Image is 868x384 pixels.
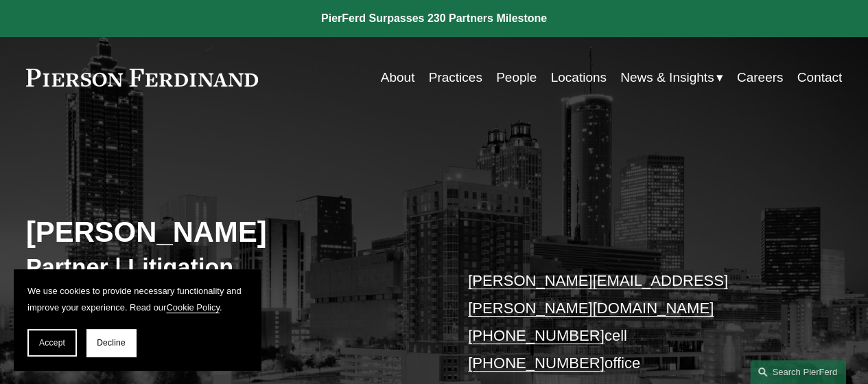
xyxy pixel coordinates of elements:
[550,65,606,91] a: Locations
[26,215,434,250] h2: [PERSON_NAME]
[750,360,846,384] a: Search this site
[737,65,784,91] a: Careers
[468,327,605,344] a: [PHONE_NUMBER]
[468,272,728,317] a: [PERSON_NAME][EMAIL_ADDRESS][PERSON_NAME][DOMAIN_NAME]
[429,65,482,91] a: Practices
[468,354,605,372] a: [PHONE_NUMBER]
[381,65,415,91] a: About
[27,283,247,315] p: We use cookies to provide necessary functionality and improve your experience. Read our .
[97,338,126,348] span: Decline
[620,66,714,89] span: News & Insights
[14,269,261,370] section: Cookie banner
[496,65,537,91] a: People
[797,65,843,91] a: Contact
[26,253,434,282] h3: Partner | Litigation
[620,65,723,91] a: folder dropdown
[39,338,65,348] span: Accept
[86,329,136,357] button: Decline
[166,302,220,313] a: Cookie Policy
[27,329,77,357] button: Accept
